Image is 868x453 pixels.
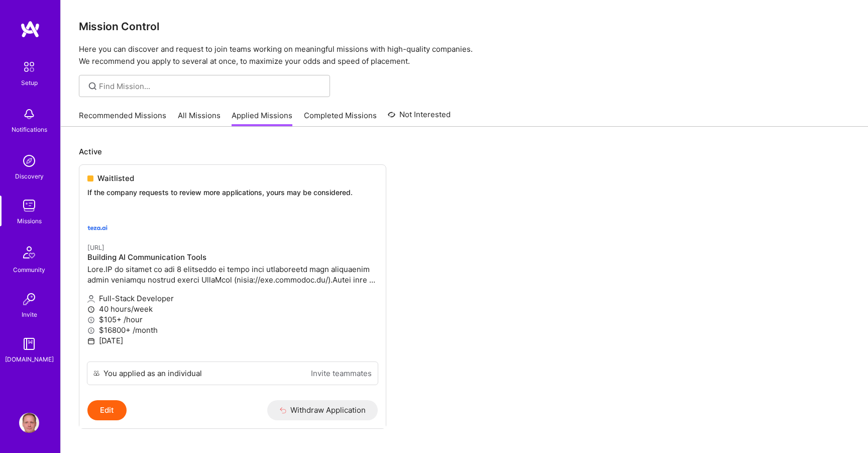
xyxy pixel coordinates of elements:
img: User Avatar [19,413,39,433]
i: icon MoneyGray [87,316,95,324]
a: teza.ai company logo[URL]Building AI Communication ToolsLore.IP do sitamet co adi 8 elitseddo ei ... [79,210,386,361]
small: [URL] [87,244,104,251]
input: Find Mission... [99,81,322,92]
img: bell [19,104,39,124]
button: Edit [87,400,127,420]
h4: Building AI Communication Tools [87,253,378,262]
p: $16800+ /month [87,325,378,335]
p: 40 hours/week [87,304,378,314]
div: [DOMAIN_NAME] [5,354,54,365]
span: Waitlisted [97,173,134,184]
p: Here you can discover and request to join teams working on meaningful missions with high-quality ... [79,43,850,67]
img: logo [20,20,40,38]
p: If the company requests to review more applications, yours may be considered. [87,188,378,198]
img: teamwork [19,196,39,216]
i: icon Calendar [87,337,95,345]
i: icon Applicant [87,295,95,303]
p: Lore.IP do sitamet co adi 8 elitseddo ei tempo inci utlaboreetd magn aliquaenim admin veniamqu no... [87,264,378,285]
img: teza.ai company logo [87,218,107,238]
div: Discovery [15,171,44,182]
img: guide book [19,334,39,354]
p: Full-Stack Developer [87,293,378,304]
a: All Missions [178,110,221,127]
img: setup [19,56,40,77]
a: Recommended Missions [79,110,166,127]
div: Notifications [12,124,47,135]
img: Invite [19,289,39,309]
a: User Avatar [17,413,42,433]
div: Community [13,264,45,275]
div: Invite [22,309,37,320]
p: [DATE] [87,335,378,346]
i: icon Clock [87,306,95,313]
img: discovery [19,151,39,171]
i: icon MoneyGray [87,327,95,334]
a: Completed Missions [304,110,377,127]
p: $105+ /hour [87,314,378,325]
a: Invite teammates [311,368,372,379]
i: icon SearchGrey [87,80,98,92]
a: Not Interested [388,109,451,127]
button: Withdraw Application [267,400,378,420]
a: Applied Missions [232,110,292,127]
div: Missions [17,216,42,226]
p: Active [79,146,850,157]
img: Community [17,240,41,264]
div: Setup [21,77,38,88]
div: You applied as an individual [103,368,202,379]
h3: Mission Control [79,20,850,33]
